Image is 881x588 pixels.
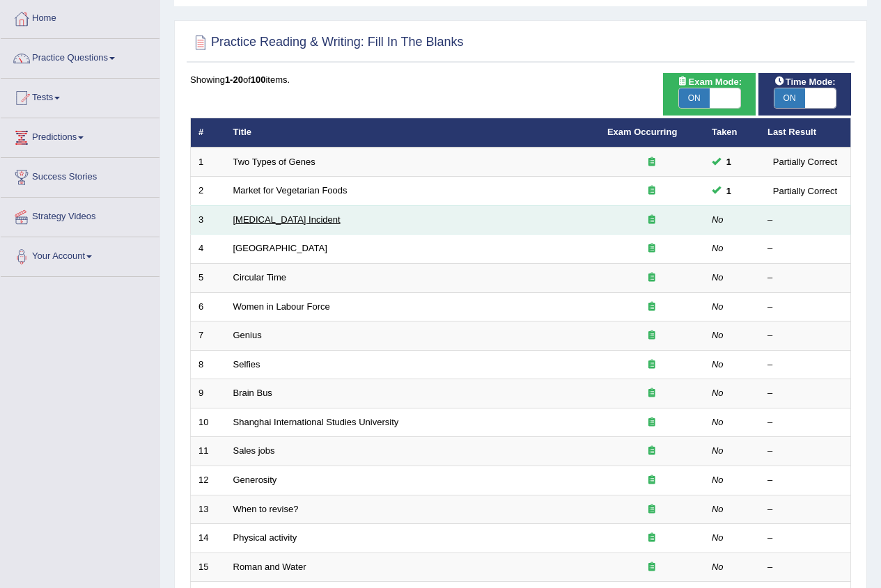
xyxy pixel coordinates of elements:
[721,154,737,169] span: You can still take this question
[767,214,843,227] div: –
[191,118,226,148] th: #
[607,301,696,314] div: Exam occurring question
[663,73,756,116] div: Show exams occurring in exams
[190,73,851,86] div: Showing of items.
[233,157,315,167] a: Two Types of Genes
[721,184,737,198] span: You can still take this question
[191,466,226,495] td: 12
[233,532,297,543] a: Physical activity
[233,330,262,340] a: Genius
[712,445,724,456] em: No
[191,235,226,264] td: 4
[191,524,226,553] td: 14
[233,301,330,312] a: Women in Labour Force
[712,388,724,398] em: No
[712,562,724,572] em: No
[607,127,677,137] a: Exam Occurring
[607,474,696,487] div: Exam occurring question
[712,301,724,312] em: No
[191,148,226,177] td: 1
[1,79,159,113] a: Tests
[607,561,696,574] div: Exam occurring question
[607,532,696,545] div: Exam occurring question
[607,503,696,516] div: Exam occurring question
[767,503,843,516] div: –
[233,504,299,514] a: When to revise?
[1,39,159,74] a: Practice Questions
[712,504,724,514] em: No
[712,272,724,283] em: No
[767,301,843,314] div: –
[607,387,696,400] div: Exam occurring question
[767,474,843,487] div: –
[226,118,600,148] th: Title
[1,158,159,193] a: Success Stories
[233,359,260,370] a: Selfies
[607,156,696,169] div: Exam occurring question
[767,329,843,342] div: –
[760,118,851,148] th: Last Result
[233,214,341,225] a: [MEDICAL_DATA] Incident
[191,321,226,351] td: 7
[672,74,747,89] span: Exam Mode:
[191,379,226,408] td: 9
[191,437,226,466] td: 11
[767,184,843,198] div: Partially Correct
[607,445,696,458] div: Exam occurring question
[767,445,843,458] div: –
[767,532,843,545] div: –
[1,118,159,153] a: Predictions
[767,416,843,429] div: –
[712,417,724,427] em: No
[191,205,226,235] td: 3
[233,243,327,253] a: [GEOGRAPHIC_DATA]
[251,74,266,85] b: 100
[233,272,287,283] a: Circular Time
[607,271,696,285] div: Exam occurring question
[225,74,243,85] b: 1-20
[233,562,306,572] a: Roman and Water
[191,264,226,293] td: 5
[191,177,226,206] td: 2
[767,242,843,255] div: –
[767,561,843,574] div: –
[607,184,696,198] div: Exam occurring question
[191,553,226,582] td: 15
[712,475,724,485] em: No
[233,475,277,485] a: Generosity
[233,445,275,456] a: Sales jobs
[1,198,159,232] a: Strategy Videos
[767,154,843,169] div: Partially Correct
[191,350,226,379] td: 8
[607,329,696,342] div: Exam occurring question
[712,330,724,340] em: No
[774,88,805,108] span: ON
[607,242,696,255] div: Exam occurring question
[712,214,724,225] em: No
[769,74,841,89] span: Time Mode:
[712,359,724,370] em: No
[191,408,226,437] td: 10
[607,416,696,429] div: Exam occurring question
[704,118,760,148] th: Taken
[190,32,464,53] h2: Practice Reading & Writing: Fill In The Blanks
[712,532,724,543] em: No
[607,214,696,227] div: Exam occurring question
[233,388,272,398] a: Brain Bus
[191,292,226,321] td: 6
[767,358,843,372] div: –
[233,185,348,196] a: Market for Vegetarian Foods
[679,88,710,108] span: ON
[712,243,724,253] em: No
[233,417,399,427] a: Shanghai International Studies University
[1,237,159,272] a: Your Account
[767,387,843,400] div: –
[191,495,226,524] td: 13
[767,271,843,285] div: –
[607,358,696,372] div: Exam occurring question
